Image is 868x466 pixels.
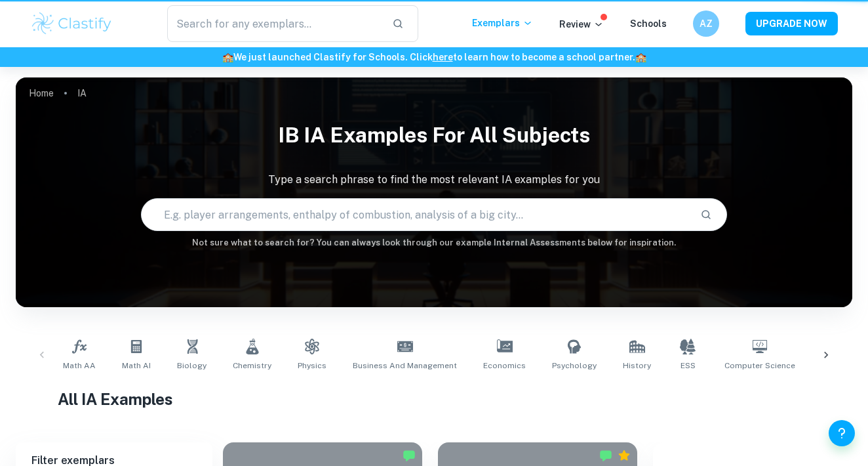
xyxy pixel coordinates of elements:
a: Home [29,84,54,102]
button: Search [695,203,717,226]
p: Type a search phrase to find the most relevant IA examples for you [16,172,852,188]
span: Physics [298,360,326,371]
button: AZ [693,11,719,37]
h1: IB IA examples for all subjects [16,114,852,156]
h6: Not sure what to search for? You can always look through our example Internal Assessments below f... [16,236,852,249]
div: Premium [618,449,631,462]
input: E.g. player arrangements, enthalpy of combustion, analysis of a big city... [142,196,689,233]
span: Business and Management [353,360,457,371]
p: Review [559,17,604,32]
span: Economics [483,360,526,371]
span: Computer Science [724,360,795,371]
img: Marked [403,449,416,462]
img: Clastify logo [30,11,113,37]
span: Math AA [63,360,96,371]
button: Help and Feedback [829,420,855,446]
a: Schools [630,18,667,29]
input: Search for any exemplars... [167,5,382,42]
a: here [433,52,453,62]
span: Math AI [122,360,151,371]
span: ESS [681,360,696,371]
h6: AZ [699,16,714,31]
p: Exemplars [472,16,533,30]
p: IA [77,86,87,100]
h1: All IA Examples [58,387,810,411]
h6: We just launched Clastify for Schools. Click to learn how to become a school partner. [3,50,865,64]
span: History [623,360,651,371]
span: Psychology [552,360,597,371]
button: UPGRADE NOW [745,12,838,35]
span: 🏫 [635,52,646,62]
img: Marked [599,449,612,462]
span: 🏫 [222,52,233,62]
span: Chemistry [233,360,271,371]
span: Biology [177,360,207,371]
